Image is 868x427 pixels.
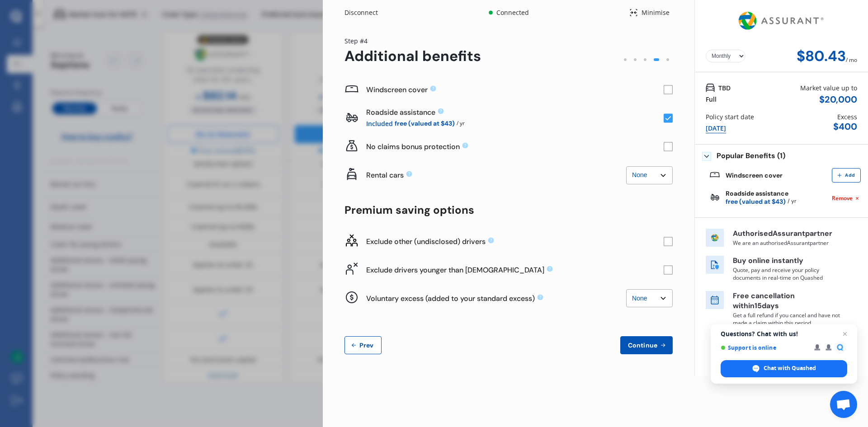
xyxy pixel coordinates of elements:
span: Support is online [721,344,808,351]
div: Disconnect [344,8,388,17]
div: $80.43 [797,48,846,65]
div: Rental cars [366,170,626,180]
div: Connected [495,8,530,17]
img: buy online icon [706,256,724,274]
span: free (valued at $43) [726,197,786,206]
div: Roadside assistance [726,190,796,206]
span: Included [366,118,393,129]
div: Market value up to [800,83,857,93]
span: Remove [832,194,853,202]
div: Premium saving options [344,204,673,216]
div: Exclude drivers younger than [DEMOGRAPHIC_DATA] [366,265,664,275]
span: Close chat [840,328,850,339]
span: Chat with Quashed [764,364,816,372]
span: Questions? Chat with us! [721,330,847,338]
div: Windscreen cover [726,172,783,179]
img: Assurant.png [736,4,827,38]
span: free (valued at $43) [395,118,455,129]
div: Minimise [638,8,673,17]
div: Chat with Quashed [721,360,847,377]
div: Roadside assistance [366,108,664,117]
span: / yr [457,118,465,129]
div: / mo [846,48,857,65]
div: Windscreen cover [366,85,664,94]
p: Authorised Assurant partner [733,229,841,239]
div: [DATE] [706,123,726,133]
img: insurer icon [706,229,724,247]
button: Continue [620,336,673,354]
div: No claims bonus protection [366,142,664,151]
span: Prev [358,342,376,349]
span: Add [843,173,857,178]
span: / yr [788,197,796,206]
button: Prev [344,336,382,354]
span: Popular Benefits (1) [717,152,785,161]
img: free cancel icon [706,291,724,309]
p: Buy online instantly [733,256,841,266]
span: TBD [718,83,731,93]
div: $ 20,000 [819,94,857,105]
div: Excess [837,112,857,122]
div: Voluntary excess (added to your standard excess) [366,294,626,303]
div: Open chat [830,391,857,418]
p: Free cancellation within 15 days [733,291,841,312]
span: Continue [626,342,659,349]
div: Step # 4 [344,36,481,46]
div: Policy start date [706,112,754,122]
div: Exclude other (undisclosed) drivers [366,237,664,246]
p: Quote, pay and receive your policy documents in real-time on Quashed [733,266,841,282]
div: Additional benefits [344,48,481,65]
p: Get a full refund if you cancel and have not made a claim within this period [733,311,841,327]
p: We are an authorised Assurant partner [733,239,841,247]
div: $ 400 [833,122,857,132]
div: Full [706,94,717,104]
